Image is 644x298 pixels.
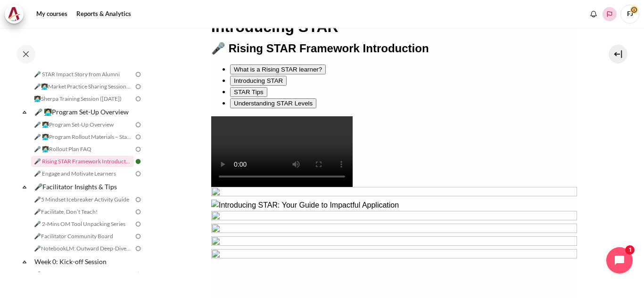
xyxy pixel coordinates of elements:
img: Done [134,157,142,166]
a: 🎤5 Mindset Icebreaker Activity Guide [31,194,134,205]
a: 🎤 Engage and Motivate Learners [31,168,134,179]
img: To do [134,208,142,216]
a: Reports & Analytics [73,5,134,24]
a: 🎤Facilitate, Don’t Teach! [31,206,134,217]
a: 🎤 👩🏻‍💻Program Set-Up Overview [31,119,134,130]
img: To do [134,169,142,178]
a: My courses [33,5,71,24]
a: 🎤Facilitator Community Board [31,231,134,242]
button: Languages [603,7,617,21]
a: 🎤 2-Mins OM Tool Unpacking Series [31,218,134,230]
a: 🎤 👩🏻‍💻Program Rollout Materials – Starter Kit [31,131,134,143]
img: To do [134,121,142,129]
a: 👩🏻‍💻Sherpa Training Session ([DATE]) [31,93,134,105]
img: To do [134,220,142,228]
a: 🎤Facilitator Insights & Tips [33,180,134,193]
img: To do [134,145,142,153]
img: To do [134,244,142,253]
a: 🎤👩🏻‍💻Market Practice Sharing Session ([DATE]) [31,81,134,92]
img: To do [134,195,142,204]
img: Architeck [8,7,21,21]
span: Collapse [20,182,29,192]
img: To do [134,232,142,241]
img: To do [134,95,142,103]
img: To do [134,270,142,279]
a: User menu [620,5,639,24]
a: 🎤 STAR Impact Story from Alumni [31,69,134,80]
span: FJ [620,5,639,24]
img: To do [134,133,142,141]
a: 🎤 Rising STAR Framework Introduction [31,156,134,167]
a: Architeck Architeck [5,5,28,24]
span: Collapse [20,257,29,266]
img: To do [134,82,142,91]
a: 🎤Session Preparation Guide [31,269,134,280]
a: Week 0: Kick-off Session [33,255,134,268]
a: 🎤 👩🏻‍💻Rollout Plan FAQ [31,144,134,155]
a: 🎤NotebookLM: Outward Deep-Dive Self-Service [31,243,134,254]
span: Collapse [20,107,29,117]
a: 🎤 👩🏻‍💻Program Set-Up Overview [33,105,134,118]
img: To do [134,70,142,79]
div: Show notification window with no new notifications [586,7,601,21]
